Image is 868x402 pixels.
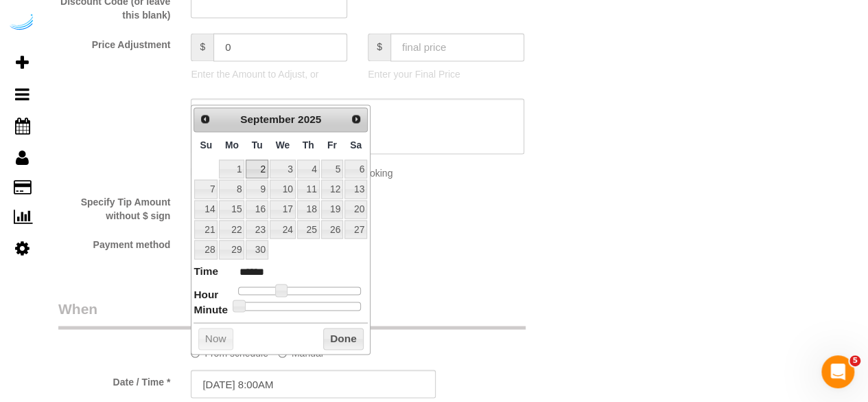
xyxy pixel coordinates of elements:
[219,159,244,178] a: 1
[48,370,180,388] label: Date / Time *
[298,113,321,125] span: 2025
[246,240,268,258] a: 30
[193,302,228,319] dt: Minute
[270,159,296,178] a: 3
[351,113,362,124] span: Next
[246,200,268,219] a: 16
[390,33,524,61] input: final price
[246,159,268,178] a: 2
[194,220,218,238] a: 21
[323,328,364,350] button: Done
[347,109,366,129] a: Next
[252,139,263,150] span: Tuesday
[219,200,244,219] a: 15
[193,263,218,280] dt: Time
[246,220,268,238] a: 23
[821,355,854,388] iframe: Intercom live chat
[58,298,526,329] legend: When
[327,139,337,150] span: Friday
[297,179,320,198] a: 11
[321,200,343,219] a: 19
[321,220,343,238] a: 26
[270,220,296,238] a: 24
[297,200,320,219] a: 18
[48,232,180,251] label: Payment method
[344,220,367,238] a: 27
[344,159,367,178] a: 6
[321,179,343,198] a: 12
[225,139,239,150] span: Monday
[321,159,343,178] a: 5
[303,139,314,150] span: Thursday
[48,33,180,52] label: Price Adjustment
[240,113,295,125] span: September
[200,113,211,124] span: Prev
[270,200,296,219] a: 17
[194,200,218,219] a: 14
[368,33,390,61] span: $
[198,328,233,350] button: Now
[196,109,215,129] a: Prev
[194,240,218,258] a: 28
[849,355,860,366] span: 5
[246,179,268,198] a: 9
[193,287,218,304] dt: Hour
[270,179,296,198] a: 10
[191,67,347,81] p: Enter the Amount to Adjust, or
[200,139,212,150] span: Sunday
[350,139,362,150] span: Saturday
[219,179,244,198] a: 8
[8,14,36,33] img: Automaid Logo
[219,220,244,238] a: 22
[297,220,320,238] a: 25
[191,33,213,61] span: $
[48,190,180,222] label: Specify Tip Amount without $ sign
[368,67,524,81] p: Enter your Final Price
[276,139,290,150] span: Wednesday
[194,179,218,198] a: 7
[219,240,244,258] a: 29
[344,179,367,198] a: 13
[297,159,320,178] a: 4
[191,370,436,398] input: MM/DD/YYYY HH:MM
[344,200,367,219] a: 20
